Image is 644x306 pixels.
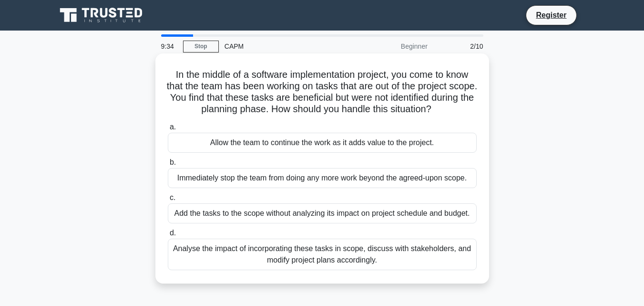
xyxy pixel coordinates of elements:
span: d. [170,229,176,237]
h5: In the middle of a software implementation project, you come to know that the team has been worki... [167,69,478,116]
div: Immediately stop the team from doing any more work beyond the agreed-upon scope. [168,168,477,188]
a: Stop [183,41,219,53]
div: 9:34 [155,37,183,56]
div: Allow the team to continue the work as it adds value to the project. [168,133,477,153]
span: b. [170,158,176,166]
div: 2/10 [433,37,489,56]
div: CAPM [219,37,350,56]
span: c. [170,193,175,201]
div: Analyse the impact of incorporating these tasks in scope, discuss with stakeholders, and modify p... [168,239,477,270]
a: Register [530,9,572,21]
div: Beginner [350,37,433,56]
span: a. [170,123,176,131]
div: Add the tasks to the scope without analyzing its impact on project schedule and budget. [168,203,477,223]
